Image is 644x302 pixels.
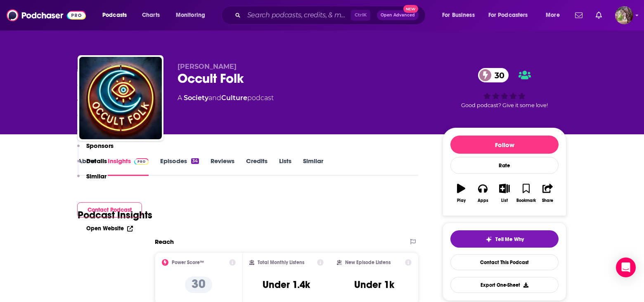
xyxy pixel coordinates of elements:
span: For Podcasters [488,9,528,21]
div: Apps [478,198,488,203]
div: Bookmark [516,198,536,203]
span: Open Advanced [381,13,415,17]
button: open menu [170,9,216,22]
span: Charts [142,9,160,21]
p: Details [86,157,107,165]
button: open menu [483,9,540,22]
img: Podchaser - Follow, Share and Rate Podcasts [7,7,86,23]
div: Share [542,198,553,203]
span: For Business [442,9,475,21]
button: Details [77,157,107,172]
button: Apps [472,178,493,208]
a: Open Website [86,225,133,232]
button: tell me why sparkleTell Me Why [450,230,559,248]
span: Podcasts [102,9,127,21]
a: Charts [137,9,165,22]
img: Occult Folk [79,57,162,139]
span: 30 [486,68,509,82]
a: Credits [246,157,268,176]
button: Play [450,178,472,208]
div: Rate [450,157,559,174]
h2: Reach [155,238,174,246]
button: Share [537,178,559,208]
a: Culture [221,94,247,102]
div: Search podcasts, credits, & more... [229,6,433,25]
p: Similar [86,172,107,180]
a: Show notifications dropdown [592,8,605,22]
span: Good podcast? Give it some love! [461,102,548,108]
span: More [546,9,560,21]
div: List [501,198,508,203]
span: and [208,94,221,102]
a: Reviews [211,157,234,176]
button: Export One-Sheet [450,277,559,293]
h2: New Episode Listens [345,260,391,265]
span: Tell Me Why [495,236,524,243]
span: New [403,5,418,13]
p: 30 [185,276,212,293]
div: A podcast [178,93,274,103]
a: Contact This Podcast [450,254,559,270]
button: open menu [436,9,485,22]
button: Open AdvancedNew [377,10,419,20]
h2: Power Score™ [172,260,204,265]
div: 30Good podcast? Give it some love! [443,63,566,114]
div: 34 [191,158,199,164]
span: [PERSON_NAME] [178,63,237,70]
h3: Under 1k [354,279,394,291]
span: Logged in as MSanz [615,6,633,24]
a: Episodes34 [160,157,199,176]
button: Show profile menu [615,6,633,24]
a: Society [184,94,208,102]
button: Bookmark [515,178,537,208]
a: Show notifications dropdown [572,8,586,22]
button: List [494,178,515,208]
img: User Profile [615,6,633,24]
button: open menu [97,9,137,22]
button: open menu [540,9,570,22]
div: Open Intercom Messenger [616,258,636,277]
button: Follow [450,136,559,154]
span: Ctrl K [351,10,370,21]
h2: Total Monthly Listens [258,260,304,265]
span: Monitoring [176,9,205,21]
button: Similar [77,172,107,187]
button: Contact Podcast [77,202,142,218]
img: tell me why sparkle [485,236,492,243]
a: Lists [279,157,291,176]
a: 30 [478,68,509,82]
a: Similar [303,157,323,176]
input: Search podcasts, credits, & more... [244,9,351,22]
div: Play [457,198,466,203]
h3: Under 1.4k [263,279,310,291]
